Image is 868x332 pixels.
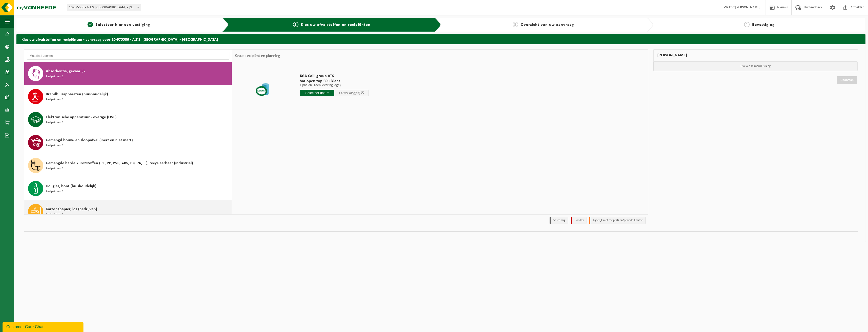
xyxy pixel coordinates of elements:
span: Recipiënten: 1 [46,166,63,171]
li: Vaste dag [550,217,568,224]
span: Gemengd bouw- en sloopafval (inert en niet inert) [46,137,133,143]
input: Selecteer datum [300,90,334,96]
span: + 4 werkdag(en) [339,91,360,95]
div: Keuze recipiënt en planning [232,50,283,62]
span: Brandblusapparaten (huishoudelijk) [46,91,108,97]
li: Tijdelijk niet toegestaan/période limitée [589,217,646,224]
button: Gemengd bouw- en sloopafval (inert en niet inert) Recipiënten: 1 [24,131,232,154]
span: Recipiënten: 1 [46,143,63,148]
span: Absorbentia, gevaarlijk [46,68,85,74]
iframe: chat widget [3,321,84,332]
span: Recipiënten: 1 [46,189,63,194]
p: Ophalen (geen levering lege) [300,84,369,87]
strong: [PERSON_NAME] [735,6,761,9]
span: KGA Colli group ATS [300,74,369,79]
span: Overzicht van uw aanvraag [521,23,574,27]
span: Selecteer hier een vestiging [96,23,150,27]
span: Vat open top 60 L klant [300,79,369,84]
h2: Kies uw afvalstoffen en recipiënten - aanvraag voor 10-975586 - A.T.S. [GEOGRAPHIC_DATA] - [GEOGR... [16,34,865,44]
span: 4 [744,22,750,27]
a: 1Selecteer hier een vestiging [19,22,219,28]
span: Gemengde harde kunststoffen (PE, PP, PVC, ABS, PC, PA, ...), recycleerbaar (industriel) [46,160,193,166]
div: [PERSON_NAME] [653,49,858,61]
span: 1 [88,22,93,27]
span: Recipiënten: 1 [46,120,63,125]
input: Materiaal zoeken [27,52,229,60]
button: Elektronische apparatuur - overige (OVE) Recipiënten: 1 [24,108,232,131]
button: Gemengde harde kunststoffen (PE, PP, PVC, ABS, PC, PA, ...), recycleerbaar (industriel) Recipiënt... [24,154,232,177]
span: 2 [293,22,298,27]
span: 10-975586 - A.T.S. MERELBEKE - MERELBEKE [67,4,141,11]
a: Doorgaan [837,76,857,84]
p: Uw winkelmand is leeg [654,61,858,71]
span: Recipiënten: 1 [46,74,63,79]
span: Recipiënten: 1 [46,212,63,217]
button: Brandblusapparaten (huishoudelijk) Recipiënten: 1 [24,85,232,108]
span: Elektronische apparatuur - overige (OVE) [46,114,117,120]
button: Absorbentia, gevaarlijk Recipiënten: 1 [24,62,232,85]
span: Hol glas, bont (huishoudelijk) [46,183,96,189]
button: Hol glas, bont (huishoudelijk) Recipiënten: 1 [24,177,232,200]
span: Recipiënten: 1 [46,97,63,102]
span: Karton/papier, los (bedrijven) [46,206,97,212]
span: Bevestiging [752,23,775,27]
button: Karton/papier, los (bedrijven) Recipiënten: 1 [24,200,232,223]
span: 10-975586 - A.T.S. MERELBEKE - MERELBEKE [67,4,141,11]
span: Kies uw afvalstoffen en recipiënten [301,23,371,27]
li: Holiday [571,217,587,224]
span: 3 [513,22,518,27]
